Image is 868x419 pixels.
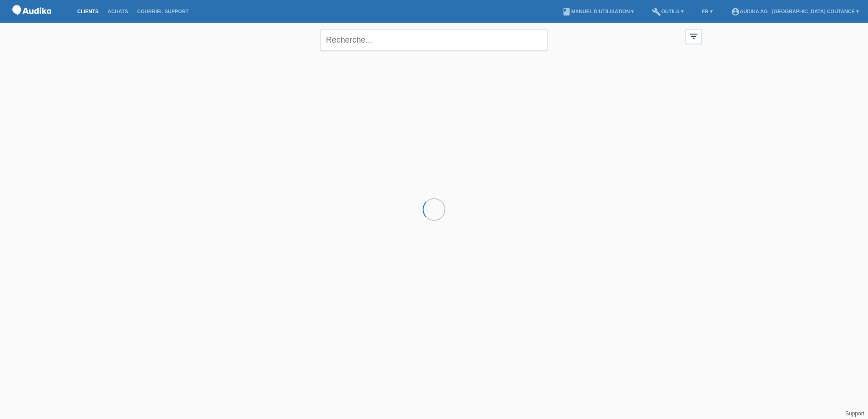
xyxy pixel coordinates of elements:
a: Achats [103,9,133,14]
i: filter_list [689,31,699,41]
a: bookManuel d’utilisation ▾ [557,9,638,14]
i: book [562,7,571,16]
i: build [652,7,661,16]
a: POS — MF Group [9,18,54,24]
a: Clients [73,9,103,14]
a: Courriel Support [133,9,193,14]
a: FR ▾ [697,9,717,14]
a: buildOutils ▾ [647,9,688,14]
i: account_circle [731,7,740,16]
a: Support [845,410,864,417]
input: Recherche... [321,29,547,51]
a: account_circleAudika AG - [GEOGRAPHIC_DATA] Coutance ▾ [726,9,863,14]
